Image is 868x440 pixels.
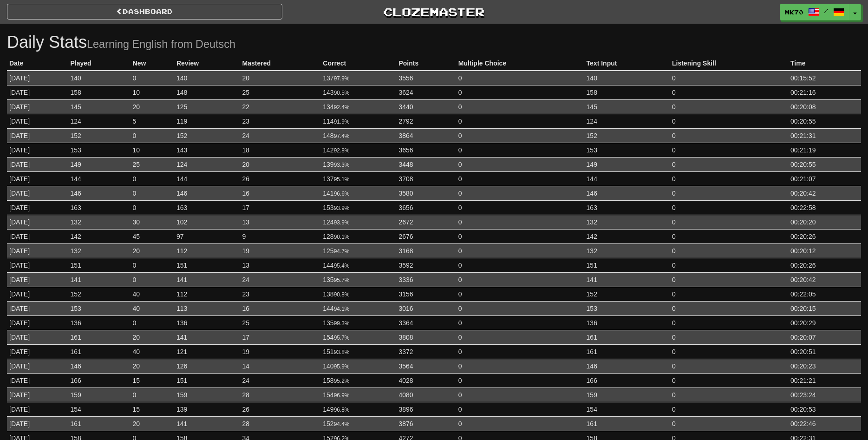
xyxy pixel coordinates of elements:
td: 9 [240,229,321,243]
small: 93.9% [334,219,350,226]
td: [DATE] [7,114,68,128]
td: 10 [131,143,174,157]
td: 25 [131,157,174,171]
small: 92.8% [334,147,350,154]
td: 151 [320,344,396,359]
td: [DATE] [7,229,68,243]
td: 141 [584,272,670,287]
td: 3592 [396,258,456,272]
td: 00:20:23 [788,359,861,373]
td: 161 [584,330,670,344]
td: [DATE] [7,143,68,157]
td: 124 [584,114,670,128]
td: 00:21:31 [788,128,861,143]
td: 152 [68,287,130,301]
td: 144 [584,171,670,186]
td: [DATE] [7,215,68,229]
td: 142 [68,229,130,243]
td: 0 [670,229,788,243]
a: MK70 / [780,4,849,20]
td: 132 [68,215,130,229]
td: 146 [68,186,130,200]
th: Text Input [584,56,670,71]
td: 00:20:29 [788,315,861,330]
td: 152 [174,128,240,143]
small: 97.9% [334,75,350,82]
td: 0 [456,85,584,99]
td: 0 [456,287,584,301]
td: 00:20:26 [788,258,861,272]
span: MK70 [785,8,803,16]
td: [DATE] [7,387,68,402]
td: 0 [131,315,174,330]
td: 163 [584,200,670,215]
td: 158 [320,373,396,387]
td: 0 [670,287,788,301]
small: 95.4% [334,263,350,269]
td: 0 [670,258,788,272]
td: 132 [584,243,670,258]
small: 95.2% [334,378,350,384]
td: 0 [670,171,788,186]
td: 26 [240,402,321,416]
td: 0 [456,99,584,114]
td: 145 [584,99,670,114]
td: 0 [456,243,584,258]
td: 19 [240,344,321,359]
td: 144 [320,258,396,272]
small: 93.9% [334,205,350,211]
td: 139 [320,157,396,171]
td: 161 [68,330,130,344]
td: 140 [68,71,130,85]
a: Dashboard [7,4,282,20]
td: 137 [320,71,396,85]
th: Points [396,56,456,71]
td: 125 [320,243,396,258]
td: 140 [320,359,396,373]
td: 141 [68,272,130,287]
small: Learning English from Deutsch [87,38,235,50]
td: 153 [320,200,396,215]
th: Time [788,56,861,71]
td: 141 [320,186,396,200]
th: New [131,56,174,71]
td: 20 [131,359,174,373]
td: 146 [584,359,670,373]
td: 142 [584,229,670,243]
td: 159 [584,387,670,402]
td: 2672 [396,215,456,229]
td: 119 [174,114,240,128]
td: 161 [68,344,130,359]
td: 13 [240,258,321,272]
td: 26 [240,171,321,186]
td: 22 [240,99,321,114]
td: 28 [240,387,321,402]
small: 91.9% [334,118,350,125]
td: 3016 [396,301,456,315]
td: [DATE] [7,243,68,258]
td: 20 [240,71,321,85]
td: 0 [131,200,174,215]
td: 0 [456,272,584,287]
td: 0 [131,186,174,200]
td: 00:20:42 [788,272,861,287]
td: 0 [670,215,788,229]
td: 128 [320,229,396,243]
td: 139 [174,402,240,416]
td: 13 [240,215,321,229]
td: 3440 [396,99,456,114]
td: 0 [670,114,788,128]
td: 0 [456,344,584,359]
td: 18 [240,143,321,157]
td: 24 [240,128,321,143]
td: 0 [456,186,584,200]
td: 0 [670,128,788,143]
th: Date [7,56,68,71]
td: 124 [68,114,130,128]
td: 0 [670,301,788,315]
td: 3564 [396,359,456,373]
small: 90.8% [334,291,350,298]
td: 134 [320,99,396,114]
td: 20 [131,330,174,344]
small: 96.9% [334,392,350,399]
